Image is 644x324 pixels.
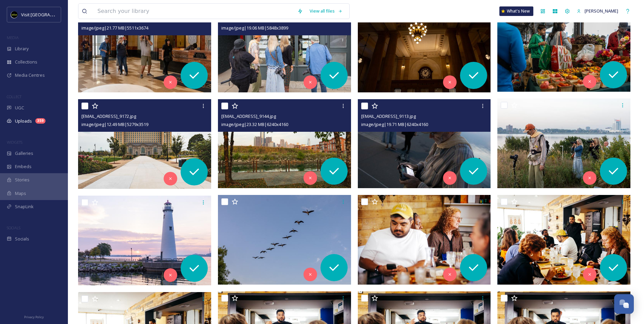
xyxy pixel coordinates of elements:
img: ext_1758471675.204401_cfalsettiphoto@gmail.com-IMG_9172.jpg [78,99,213,189]
img: ext_1758471670.767343_cfalsettiphoto@gmail.com-IMG_9146.jpg [218,195,352,285]
span: Media Centres [15,72,45,78]
img: ext_1758471676.034285_cfalsettiphoto@gmail.com-IMG_9173.jpg [218,3,352,92]
img: ext_1758471670.844213_cfalsettiphoto@gmail.com-IMG_9123.jpg [497,98,632,188]
span: Privacy Policy [24,315,44,319]
span: image/jpeg | 12.49 MB | 5279 x 3519 [81,121,148,127]
a: What's New [499,6,533,16]
span: image/jpeg | 21.77 MB | 5511 x 3674 [81,25,148,31]
span: MEDIA [7,35,19,40]
span: Uploads [15,118,32,124]
span: COLLECT [7,94,21,99]
img: ext_1758471675.800351_cfalsettiphoto@gmail.com-IMG_9171.jpg [358,3,492,92]
span: image/jpeg | 19.06 MB | 5848 x 3899 [221,25,288,31]
span: image/jpeg | 19.71 MB | 6240 x 4160 [361,121,428,127]
img: ext_1758471670.767333_cfalsettiphoto@gmail.com-IMG_9140.jpg [78,196,213,285]
input: Search your library [94,4,294,19]
a: View all files [306,4,346,18]
span: image/jpeg | 23.32 MB | 6240 x 4160 [221,121,288,127]
span: Maps [15,190,26,197]
a: [PERSON_NAME] [573,4,622,18]
span: SnapLink [15,203,34,210]
span: SOCIALS [7,225,20,230]
span: [EMAIL_ADDRESS]_9172.jpg [81,113,136,119]
img: ext_1758240441.129508_klockoco@gmail.com-IMG_8132.jpg [497,195,632,285]
span: Library [15,46,29,52]
span: Embeds [15,163,32,170]
img: ext_1758471671.222405_cfalsettiphoto@gmail.com-IMG_9144.jpg [218,99,351,188]
a: Privacy Policy [24,312,44,321]
span: [EMAIL_ADDRESS]_9144.jpg [221,113,276,119]
span: Socials [15,236,29,242]
span: Galleries [15,150,33,157]
button: Open Chat [614,294,634,314]
img: ext_1758471676.178738_cfalsettiphoto@gmail.com-IMG_9181.jpg [78,3,213,92]
span: [EMAIL_ADDRESS]_9113.jpg [361,113,416,119]
div: 359 [35,118,45,124]
span: UGC [15,105,24,111]
span: WIDGETS [7,140,22,145]
img: ext_1758471671.053712_cfalsettiphoto@gmail.com-IMG_9113.jpg [358,99,491,188]
span: Collections [15,59,37,65]
span: Visit [GEOGRAPHIC_DATA] [21,11,74,18]
span: Stories [15,177,30,183]
img: ext_1758240480.221779_klockoco@gmail.com-IMG_8233.jpg [358,195,492,285]
span: [PERSON_NAME] [585,8,618,14]
img: VISIT%20DETROIT%20LOGO%20-%20BLACK%20BACKGROUND.png [11,11,18,18]
img: ext_1758471675.265769_cfalsettiphoto@gmail.com-IMG_9152.jpg [497,3,630,92]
